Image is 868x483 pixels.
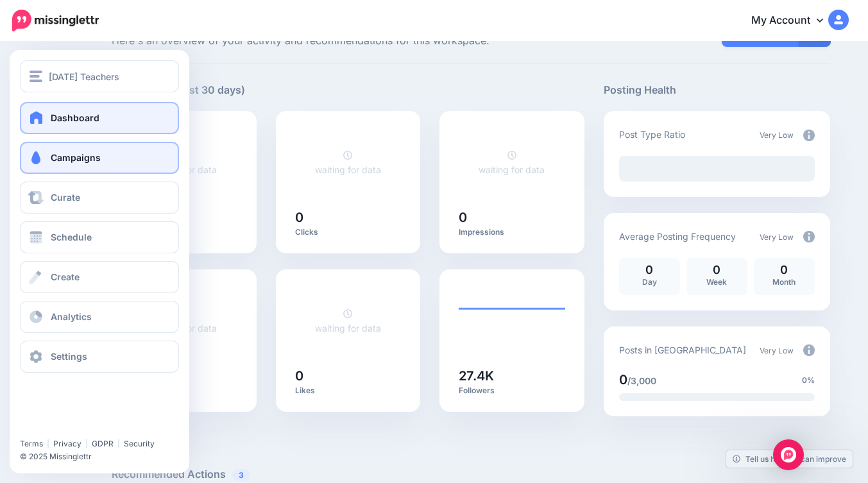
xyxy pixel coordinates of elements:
[315,308,381,334] a: waiting for data
[295,386,402,396] p: Likes
[802,374,815,387] span: 0%
[295,227,402,237] p: Clicks
[20,221,179,253] a: Schedule
[49,69,119,84] span: [DATE] Teachers
[124,439,155,448] a: Security
[760,264,808,276] p: 0
[20,341,179,373] a: Settings
[760,346,794,355] span: Very Low
[760,232,794,242] span: Very Low
[459,369,565,382] h5: 27.4K
[772,277,796,287] span: Month
[627,375,656,386] span: /3,000
[315,149,381,175] a: waiting for data
[604,82,830,98] h5: Posting Health
[47,439,49,448] span: |
[85,439,88,448] span: |
[51,311,92,322] span: Analytics
[706,277,727,287] span: Week
[20,450,187,463] li: © 2025 Missinglettr
[459,386,565,396] p: Followers
[53,439,81,448] a: Privacy
[619,127,685,142] p: Post Type Ratio
[20,439,43,448] a: Terms
[738,5,849,37] a: My Account
[20,420,117,433] iframe: Twitter Follow Button
[619,343,746,357] p: Posts in [GEOGRAPHIC_DATA]
[773,439,804,470] div: Open Intercom Messenger
[30,71,42,82] img: menu.png
[625,264,674,276] p: 0
[459,227,565,237] p: Impressions
[20,261,179,293] a: Create
[92,439,114,448] a: GDPR
[117,439,120,448] span: |
[479,149,545,175] a: waiting for data
[51,152,101,163] span: Campaigns
[642,277,657,287] span: Day
[459,211,565,224] h5: 0
[20,142,179,174] a: Campaigns
[295,211,402,224] h5: 0
[51,192,80,203] span: Curate
[51,351,87,362] span: Settings
[20,182,179,214] a: Curate
[803,344,815,356] img: info-circle-grey.png
[760,130,794,140] span: Very Low
[20,60,179,92] button: [DATE] Teachers
[232,469,250,481] span: 3
[726,450,853,468] a: Tell us how we can improve
[803,231,815,242] img: info-circle-grey.png
[51,271,80,282] span: Create
[20,102,179,134] a: Dashboard
[619,229,736,244] p: Average Posting Frequency
[51,112,99,123] span: Dashboard
[112,466,830,482] h5: Recommended Actions
[619,372,627,387] span: 0
[51,232,92,242] span: Schedule
[20,301,179,333] a: Analytics
[693,264,741,276] p: 0
[803,130,815,141] img: info-circle-grey.png
[295,369,402,382] h5: 0
[12,10,99,31] img: Missinglettr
